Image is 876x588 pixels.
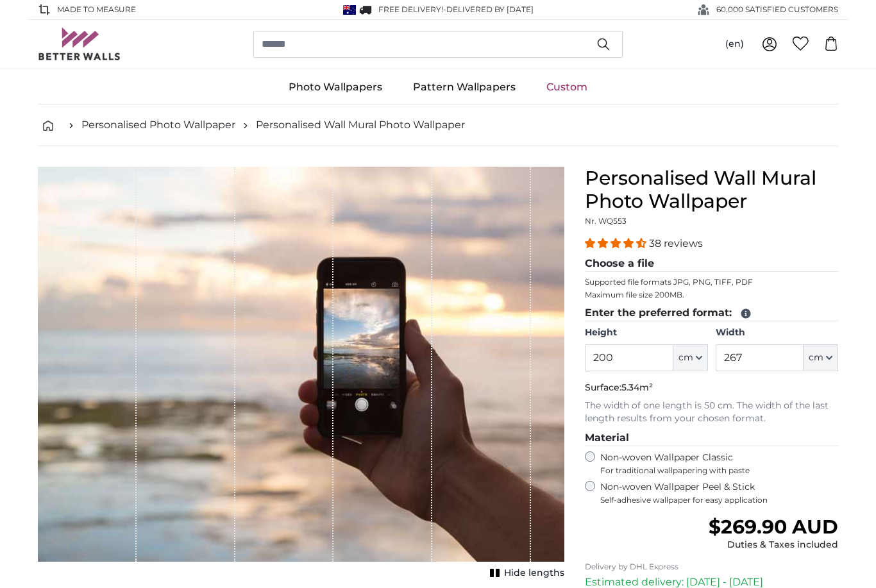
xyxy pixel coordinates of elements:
span: cm [809,351,823,364]
a: Personalised Photo Wallpaper [81,117,235,133]
a: Photo Wallpapers [273,71,398,104]
span: $269.90 AUD [709,515,838,539]
div: Duties & Taxes included [709,539,838,551]
button: cm [804,344,838,371]
label: Width [716,326,838,339]
img: Betterwalls [38,28,121,60]
p: Surface: [585,382,838,394]
span: 4.34 stars [585,237,649,249]
label: Non-woven Wallpaper Peel & Stick [600,481,838,505]
h1: Personalised Wall Mural Photo Wallpaper [585,167,838,213]
span: Delivered by [DATE] [446,4,534,14]
p: Delivery by DHL Express [585,562,838,572]
span: - [443,4,534,14]
span: For traditional wallpapering with paste [600,466,838,476]
p: The width of one length is 50 cm. The width of the last length results from your chosen format. [585,399,838,425]
span: Nr. WQ553 [585,216,627,226]
span: Self-adhesive wallpaper for easy application [600,495,838,505]
img: Australia [343,5,356,15]
span: 5.34m² [621,382,653,393]
label: Non-woven Wallpaper Classic [600,451,838,476]
div: 1 of 1 [38,167,564,582]
button: cm [673,344,708,371]
button: (en) [715,33,754,56]
a: Pattern Wallpapers [398,71,531,104]
button: Hide lengths [486,564,564,582]
span: FREE delivery! [378,4,443,14]
legend: Material [585,430,838,446]
span: Made to Measure [57,4,136,15]
a: Personalised Wall Mural Photo Wallpaper [256,117,465,133]
legend: Choose a file [585,256,838,272]
label: Height [585,326,707,339]
a: Custom [531,71,603,104]
nav: breadcrumbs [38,105,838,146]
legend: Enter the preferred format: [585,305,838,321]
span: 38 reviews [649,237,703,249]
span: Hide lengths [504,567,564,580]
span: cm [678,351,693,364]
span: 60,000 SATISFIED CUSTOMERS [716,4,838,15]
p: Maximum file size 200MB. [585,290,838,300]
p: Supported file formats JPG, PNG, TIFF, PDF [585,277,838,287]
